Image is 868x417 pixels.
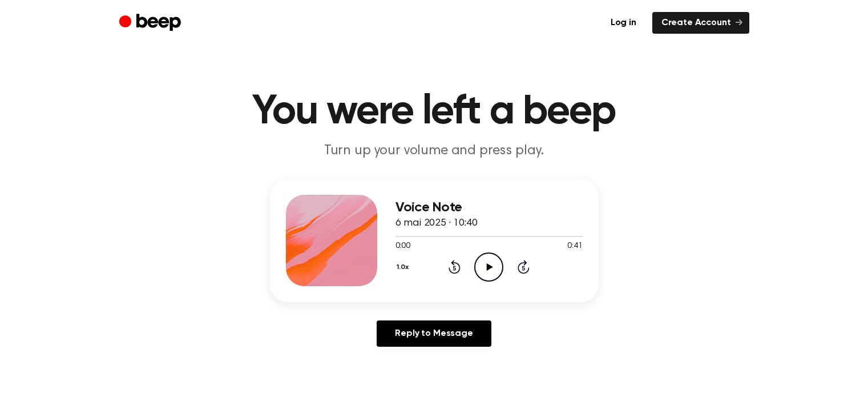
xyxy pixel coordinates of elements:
[119,12,184,34] a: Beep
[395,240,410,252] span: 0:00
[652,12,749,34] a: Create Account
[395,218,478,228] span: 6 mai 2025 · 10:40
[601,12,645,34] a: Log in
[567,240,582,252] span: 0:41
[215,142,653,161] p: Turn up your volume and press play.
[395,258,413,277] button: 1.0x
[395,200,583,215] h3: Voice Note
[142,91,726,133] h1: You were left a beep
[377,320,491,347] a: Reply to Message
